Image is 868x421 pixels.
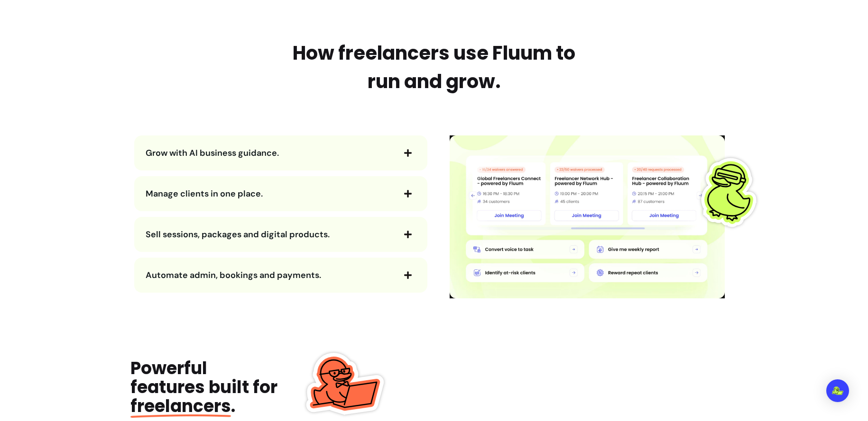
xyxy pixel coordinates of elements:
[130,394,235,418] span: .
[130,394,231,418] span: freelancers
[146,226,416,242] button: Sell sessions, packages and digital products.
[146,145,416,161] button: Grow with AI business guidance.
[826,379,849,402] div: Open Intercom Messenger
[695,157,766,228] img: Fluum Duck sticker
[130,359,336,416] div: Powerful features built for
[146,269,321,281] span: Automate admin, bookings and payments.
[146,147,279,159] span: Grow with AI business guidance.
[146,267,416,283] button: Automate admin, bookings and payments.
[280,39,588,96] h2: How freelancers use Fluum to run and grow.
[146,188,263,199] span: Manage clients in one place.
[146,229,330,240] span: Sell sessions, packages and digital products.
[146,186,416,202] button: Manage clients in one place.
